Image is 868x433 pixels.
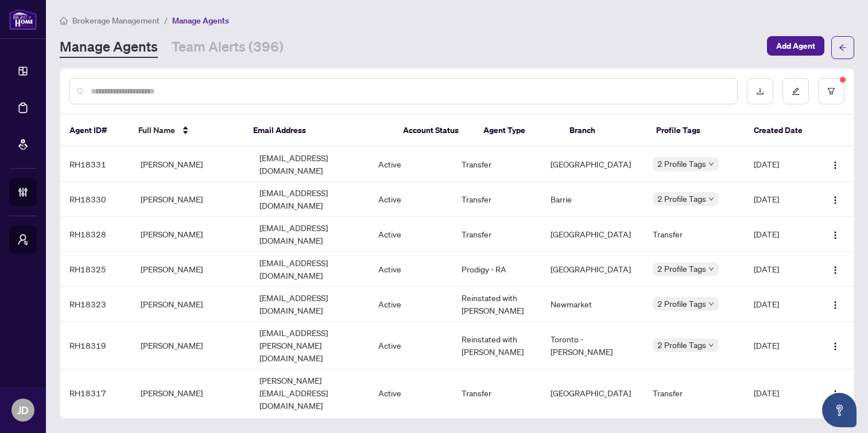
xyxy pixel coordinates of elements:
[827,87,835,95] span: filter
[369,182,452,217] td: Active
[452,369,541,417] td: Transfer
[826,225,844,243] button: Logo
[250,322,369,369] td: [EMAIL_ADDRESS][PERSON_NAME][DOMAIN_NAME]
[745,217,816,252] td: [DATE]
[708,196,714,202] span: down
[172,15,229,26] span: Manage Agents
[60,17,68,25] span: home
[131,252,250,287] td: [PERSON_NAME]
[745,252,816,287] td: [DATE]
[541,252,644,287] td: [GEOGRAPHIC_DATA]
[131,287,250,322] td: [PERSON_NAME]
[657,297,706,310] span: 2 Profile Tags
[244,115,394,147] th: Email Address
[369,287,452,322] td: Active
[452,182,541,217] td: Transfer
[60,287,131,322] td: RH18323
[747,78,773,104] button: download
[60,252,131,287] td: RH18325
[60,115,129,147] th: Agent ID#
[131,217,250,252] td: [PERSON_NAME]
[541,147,644,182] td: [GEOGRAPHIC_DATA]
[474,115,560,147] th: Agent Type
[60,322,131,369] td: RH18319
[831,196,840,205] img: Logo
[369,252,452,287] td: Active
[452,217,541,252] td: Transfer
[541,322,644,369] td: Toronto - [PERSON_NAME]
[831,342,840,351] img: Logo
[818,78,844,104] button: filter
[452,287,541,322] td: Reinstated with [PERSON_NAME]
[767,36,824,56] button: Add Agent
[745,147,816,182] td: [DATE]
[831,301,840,310] img: Logo
[452,322,541,369] td: Reinstated with [PERSON_NAME]
[792,87,800,95] span: edit
[452,252,541,287] td: Prodigy - RA
[708,301,714,307] span: down
[708,266,714,272] span: down
[17,234,29,245] span: user-switch
[369,369,452,417] td: Active
[164,14,168,27] li: /
[541,369,644,417] td: [GEOGRAPHIC_DATA]
[782,78,809,104] button: edit
[452,147,541,182] td: Transfer
[644,217,745,252] td: Transfer
[826,384,844,402] button: Logo
[826,190,844,208] button: Logo
[369,147,452,182] td: Active
[708,342,714,348] span: down
[826,260,844,278] button: Logo
[657,338,706,352] span: 2 Profile Tags
[250,252,369,287] td: [EMAIL_ADDRESS][DOMAIN_NAME]
[826,336,844,354] button: Logo
[60,147,131,182] td: RH18331
[560,115,646,147] th: Branch
[839,44,847,52] span: arrow-left
[831,231,840,240] img: Logo
[647,115,745,147] th: Profile Tags
[745,182,816,217] td: [DATE]
[250,182,369,217] td: [EMAIL_ADDRESS][DOMAIN_NAME]
[131,322,250,369] td: [PERSON_NAME]
[822,393,857,427] button: Open asap
[541,217,644,252] td: [GEOGRAPHIC_DATA]
[131,369,250,417] td: [PERSON_NAME]
[250,287,369,322] td: [EMAIL_ADDRESS][DOMAIN_NAME]
[250,147,369,182] td: [EMAIL_ADDRESS][DOMAIN_NAME]
[60,37,158,58] a: Manage Agents
[369,217,452,252] td: Active
[72,15,160,26] span: Brokerage Management
[9,9,37,30] img: logo
[250,217,369,252] td: [EMAIL_ADDRESS][DOMAIN_NAME]
[60,217,131,252] td: RH18328
[541,182,644,217] td: Barrie
[776,37,815,55] span: Add Agent
[60,369,131,417] td: RH18317
[369,322,452,369] td: Active
[831,266,840,275] img: Logo
[831,389,840,399] img: Logo
[826,155,844,173] button: Logo
[394,115,474,147] th: Account Status
[129,115,244,147] th: Full Name
[131,182,250,217] td: [PERSON_NAME]
[745,115,813,147] th: Created Date
[708,161,714,167] span: down
[756,87,764,95] span: download
[644,369,745,417] td: Transfer
[745,369,816,417] td: [DATE]
[745,287,816,322] td: [DATE]
[826,295,844,313] button: Logo
[131,147,250,182] td: [PERSON_NAME]
[250,369,369,417] td: [PERSON_NAME][EMAIL_ADDRESS][DOMAIN_NAME]
[831,161,840,170] img: Logo
[657,157,706,170] span: 2 Profile Tags
[657,192,706,205] span: 2 Profile Tags
[172,37,284,58] a: Team Alerts (396)
[17,402,29,418] span: JD
[138,124,175,136] span: Full Name
[541,287,644,322] td: Newmarket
